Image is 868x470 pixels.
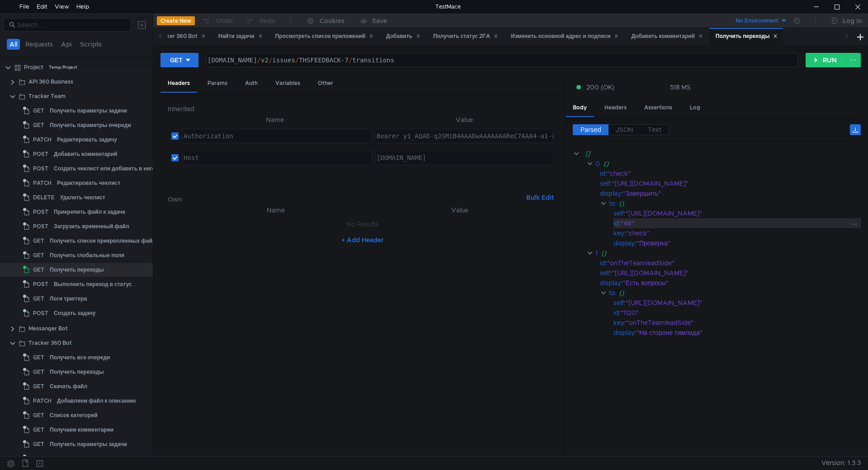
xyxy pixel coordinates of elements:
div: Загрузить временный файл [54,220,129,233]
div: Headers [160,75,197,93]
div: Найти задачи [218,32,263,41]
div: Получить список прикрепленных файлов [50,234,162,248]
div: self [600,268,610,278]
th: Name [179,114,372,125]
div: "46" [621,218,848,228]
button: Api [58,39,75,50]
div: Выполнить переход в статус [54,277,132,291]
div: Получить параметры задачи [50,104,127,117]
input: Search... [17,20,126,30]
div: key [613,318,624,328]
span: GET [33,409,44,422]
div: Удалить чеклист [60,191,105,204]
div: Tracker 360 Bot [154,32,206,41]
div: {} [601,248,848,258]
div: Cookies [320,15,344,26]
th: Value [369,205,550,216]
div: Логи триггера [50,292,87,305]
div: "1120" [621,308,848,318]
button: Redo [239,14,282,28]
div: "[URL][DOMAIN_NAME]" [612,268,849,278]
div: : [613,228,861,238]
div: Auth [238,75,265,92]
div: Добавить комментарий [54,147,117,161]
span: GET [33,249,44,262]
div: Получить глобальные поля [50,249,124,262]
span: GET [33,437,44,451]
div: "[URL][DOMAIN_NAME]" [626,298,849,308]
div: : [613,328,861,338]
button: + Add Header [338,235,387,245]
div: id [613,308,619,318]
div: Список категорий [50,409,98,422]
div: Assertions [637,99,679,116]
div: Tracker 360 Bot [28,336,72,350]
div: Save [372,18,387,24]
div: Изменить основной адрес и подписи [511,32,618,41]
div: id [613,218,619,228]
span: POST [33,306,48,320]
div: : [600,188,861,198]
div: "[URL][DOMAIN_NAME]" [612,179,849,188]
div: Редактировать чеклист [57,176,120,190]
span: POST [33,205,48,219]
button: Scripts [77,39,104,50]
div: "Есть вопросы" [623,278,849,288]
span: GET [33,423,44,437]
div: Messanger Bot [28,322,68,335]
button: Create New [157,16,195,25]
span: PATCH [33,394,52,408]
div: 1 [595,248,598,258]
div: : [600,169,861,179]
span: POST [33,220,48,233]
div: Добавить [386,32,420,41]
div: "Завершить" [623,188,849,198]
div: Прикрепить файл к задаче [54,205,126,219]
div: Temp Project [49,61,77,74]
div: : [613,218,861,228]
div: Получить параметры задачи [50,437,127,451]
span: GET [33,234,44,248]
div: Получить переходы [716,32,778,41]
div: id [600,169,605,179]
div: : [613,318,861,328]
span: PATCH [33,176,52,190]
div: 0 [595,159,600,169]
div: id [600,258,605,268]
div: [] [585,149,848,159]
div: Params [200,75,235,92]
div: "Проверка" [637,238,849,248]
th: Value [372,114,557,125]
div: Добавляем файл к описанию [57,394,136,408]
button: All [7,39,20,50]
div: Headers [597,99,634,116]
div: {} [604,159,848,169]
button: GET [160,53,198,67]
span: GET [33,351,44,364]
div: Скачать файл [50,380,87,393]
span: GET [33,365,44,379]
th: Name [182,205,369,216]
div: Log [683,99,708,116]
div: "На стороне тимлида" [637,328,849,338]
span: Version: 1.3.3 [821,456,861,470]
button: No Environment [725,14,788,28]
span: POST [33,147,48,161]
div: : [613,308,861,318]
div: Получить переходы [50,365,104,379]
div: Redo [259,15,275,26]
div: Просмотреть список приложений [275,32,373,41]
span: POST [33,162,48,175]
span: GET [33,118,44,132]
span: GET [33,292,44,305]
div: GET [170,55,183,65]
div: : [613,208,861,218]
div: Получить переходы [50,263,104,277]
nz-embed-empty: No Results [346,220,378,228]
div: 518 MS [670,83,691,91]
span: GET [33,380,44,393]
span: Parsed [580,126,601,134]
div: {} [619,198,848,208]
button: Undo [195,14,239,28]
button: Bulk Edit [523,192,557,203]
